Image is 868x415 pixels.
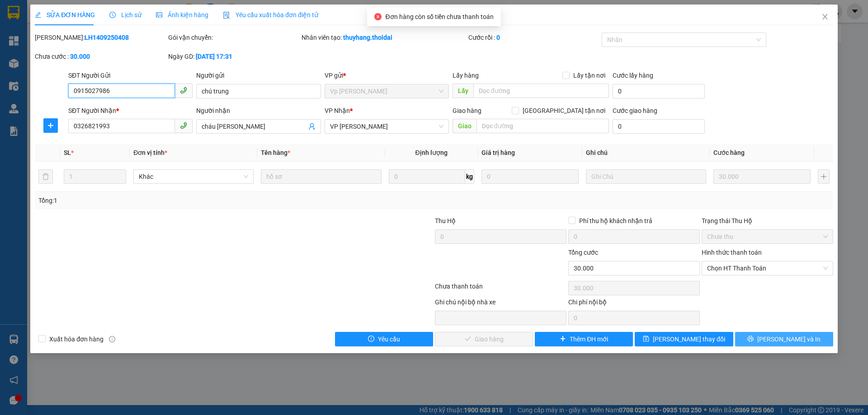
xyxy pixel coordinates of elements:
span: Vp Lê Hoàn [330,84,443,98]
span: Chọn HT Thanh Toán [707,261,828,275]
span: user-add [308,123,316,130]
span: picture [156,12,162,18]
input: Dọc đường [473,84,609,98]
button: delete [38,169,53,184]
span: plus [560,336,566,343]
span: Lấy [453,84,473,98]
input: Dọc đường [476,119,609,133]
button: Close [812,5,838,30]
div: SĐT Người Nhận [68,106,193,116]
div: Nhân viên tạo: [302,33,467,42]
b: LH1409250408 [85,34,129,41]
label: Cước giao hàng [613,107,657,114]
label: Cước lấy hàng [613,72,653,79]
span: Lấy tận nơi [570,70,609,80]
span: Thu Hộ [435,217,456,224]
button: plus [43,118,58,133]
span: [GEOGRAPHIC_DATA] tận nơi [519,106,609,116]
span: Định lượng [415,149,448,156]
div: Gói vận chuyển: [168,33,300,42]
span: edit [35,12,41,18]
b: 0 [496,34,500,41]
span: clock-circle [109,12,116,18]
span: Ảnh kiện hàng [156,11,208,19]
span: Khác [139,170,248,183]
div: Chưa cước : [35,51,166,61]
button: plusThêm ĐH mới [535,332,633,346]
input: 0 [713,169,811,184]
span: [PERSON_NAME] thay đổi [653,334,725,344]
span: Tên hàng [261,149,290,156]
b: 30.000 [70,53,90,60]
img: icon [223,12,230,19]
button: save[PERSON_NAME] thay đổi [635,332,733,346]
span: Yêu cầu xuất hóa đơn điện tử [223,11,318,19]
span: Giao [453,119,476,133]
span: phone [180,87,187,94]
span: Chưa thu [707,230,828,243]
input: VD: Bàn, Ghế [261,169,381,184]
button: printer[PERSON_NAME] và In [735,332,833,346]
span: Giao hàng [453,107,481,114]
div: VP gửi [325,70,449,80]
div: Tổng: 1 [38,196,335,205]
th: Ghi chú [582,144,710,162]
span: info-circle [109,336,115,342]
span: Lịch sử [109,11,142,19]
input: Cước lấy hàng [613,84,705,98]
b: thuyhang.thoidai [343,34,392,41]
div: Chi phí nội bộ [568,297,700,311]
div: SĐT Người Gửi [68,70,193,80]
span: [PERSON_NAME] và In [757,334,821,344]
span: exclamation-circle [368,336,374,343]
span: save [643,336,649,343]
span: close [821,13,829,20]
span: Giá trị hàng [481,149,515,156]
span: printer [747,336,754,343]
span: Phí thu hộ khách nhận trả [576,216,656,226]
span: kg [465,169,474,184]
div: Ghi chú nội bộ nhà xe [435,297,566,311]
b: [DATE] 17:31 [196,53,232,60]
div: Người gửi [196,70,321,80]
span: Cước hàng [713,149,745,156]
div: Trạng thái Thu Hộ [702,216,833,226]
button: plus [818,169,830,184]
div: Người nhận [196,106,321,116]
div: Chưa thanh toán [434,281,567,297]
label: Hình thức thanh toán [702,249,762,256]
span: Thêm ĐH mới [570,334,608,344]
span: Đơn vị tính [133,149,167,156]
div: Ngày GD: [168,51,300,61]
span: phone [180,122,187,129]
input: 0 [481,169,579,184]
span: VP Nguyễn Quốc Trị [330,120,443,133]
div: Cước rồi : [468,33,600,42]
div: [PERSON_NAME]: [35,33,166,42]
span: Đơn hàng còn số tiền chưa thanh toán [385,13,493,20]
span: Yêu cầu [378,334,400,344]
span: Xuất hóa đơn hàng [46,334,107,344]
span: SL [64,149,71,156]
input: Cước giao hàng [613,119,705,134]
span: SỬA ĐƠN HÀNG [35,11,95,19]
span: plus [44,122,57,129]
input: Ghi Chú [586,169,706,184]
span: Tổng cước [568,249,598,256]
span: close-circle [374,13,382,20]
span: Lấy hàng [453,72,479,79]
button: checkGiao hàng [435,332,533,346]
span: VP Nhận [325,107,350,114]
button: exclamation-circleYêu cầu [335,332,433,346]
